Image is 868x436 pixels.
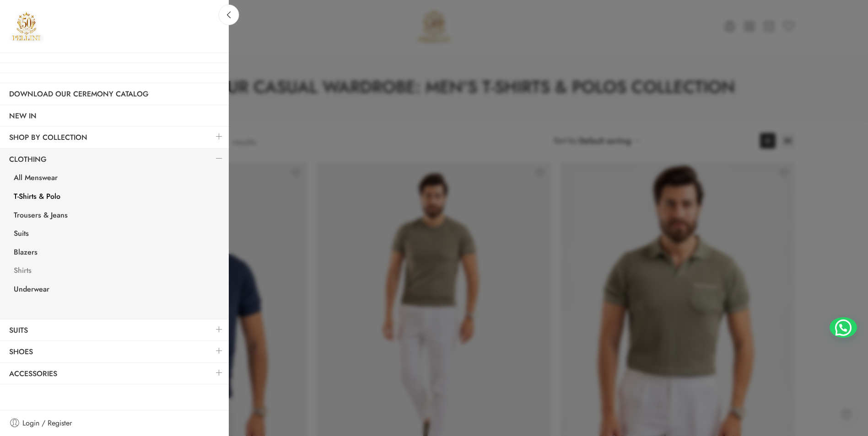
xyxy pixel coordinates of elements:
[5,170,229,188] a: All Menswear
[5,262,229,281] a: Shirts
[22,417,72,429] span: Login / Register
[9,417,220,429] a: Login / Register
[9,9,43,43] img: Pellini
[5,225,229,244] a: Suits
[5,244,229,263] a: Blazers
[5,281,229,300] a: Underwear
[5,207,229,226] a: Trousers & Jeans
[9,9,43,43] a: Pellini -
[5,188,229,207] a: T-Shirts & Polo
